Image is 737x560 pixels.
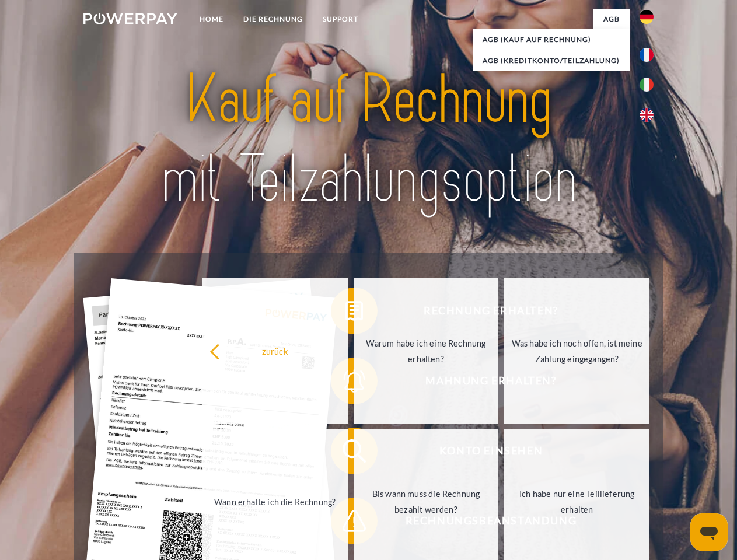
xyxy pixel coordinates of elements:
img: fr [640,48,654,62]
img: it [640,78,654,92]
div: Was habe ich noch offen, ist meine Zahlung eingegangen? [511,335,642,367]
div: Ich habe nur eine Teillieferung erhalten [511,486,642,517]
iframe: Schaltfläche zum Öffnen des Messaging-Fensters [690,513,728,551]
a: SUPPORT [313,9,368,30]
a: Home [190,9,233,30]
img: title-powerpay_de.svg [111,56,626,223]
div: Warum habe ich eine Rechnung erhalten? [361,335,492,367]
img: logo-powerpay-white.svg [83,13,177,24]
div: zurück [209,343,341,359]
a: Was habe ich noch offen, ist meine Zahlung eingegangen? [504,278,649,424]
img: en [640,108,654,122]
img: de [640,10,654,24]
a: agb [593,9,630,30]
a: AGB (Kauf auf Rechnung) [473,29,630,50]
div: Wann erhalte ich die Rechnung? [209,494,341,509]
a: DIE RECHNUNG [233,9,313,30]
a: AGB (Kreditkonto/Teilzahlung) [473,50,630,71]
div: Bis wann muss die Rechnung bezahlt werden? [361,486,492,517]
